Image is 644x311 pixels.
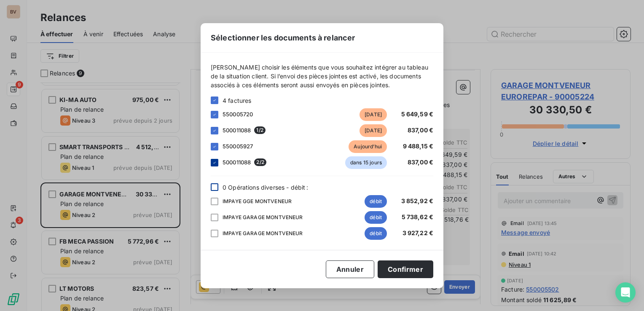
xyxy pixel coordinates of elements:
[223,96,252,105] span: 4 factures
[349,140,387,153] span: Aujourd’hui
[365,195,387,208] span: débit
[403,142,434,150] span: 9 488,15 €
[365,227,387,240] span: débit
[408,158,433,166] span: 837,00 €
[360,124,387,137] span: [DATE]
[401,197,434,204] span: 3 852,92 €
[223,111,253,118] span: 550005720
[254,126,265,134] span: 1 / 2
[254,158,266,166] span: 2 / 2
[402,229,434,236] span: 3 927,22 €
[223,159,251,166] span: 500011088
[223,143,253,150] span: 550005927
[360,108,387,121] span: [DATE]
[345,156,387,169] span: dans 15 jours
[223,127,251,134] span: 500011088
[402,213,434,220] span: 5 738,62 €
[408,126,433,134] span: 837,00 €
[378,260,433,278] button: Confirmer
[401,110,434,118] span: 5 649,59 €
[211,63,433,89] span: [PERSON_NAME] choisir les éléments que vous souhaitez intégrer au tableau de la situation client....
[223,230,303,237] span: IMPAYE GARAGE MONTVENEUR
[223,183,309,192] span: 0 Opérations diverses - débit :
[211,32,355,43] span: Sélectionner les documents à relancer
[326,260,374,278] button: Annuler
[223,214,303,221] span: IMPAYE GARAGE MONTVENEUR
[615,282,636,303] div: Open Intercom Messenger
[223,198,292,205] span: IMPAYE GGE MONTVENEUR
[365,211,387,224] span: débit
